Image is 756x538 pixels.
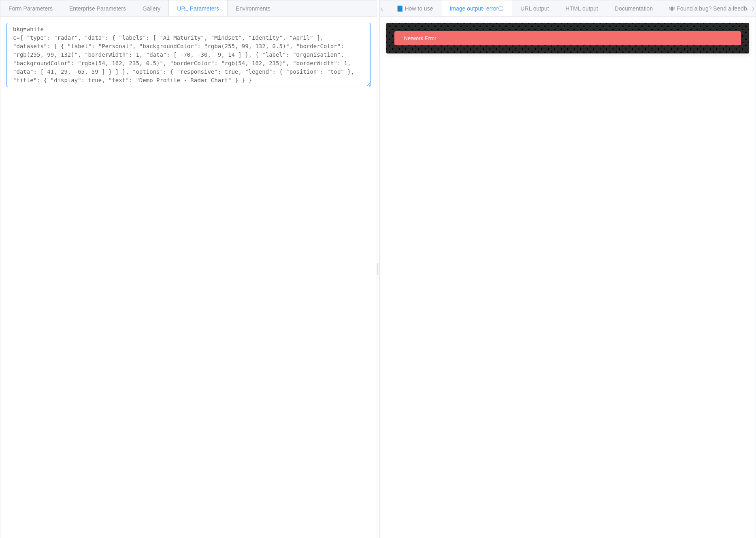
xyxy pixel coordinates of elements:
span: Enterprise Parameters [69,5,126,12]
span: URL Parameters [177,5,219,12]
span: Environments [236,5,270,12]
span: HTML output [566,5,598,12]
span: URL output [520,5,549,12]
span: - error [483,5,504,12]
span: Form Parameters [9,5,53,12]
span: 📘 How to use [396,5,433,12]
span: Image output [449,5,504,12]
span: Documentation [615,5,653,12]
span: Network Error [404,35,437,41]
span: Gallery [143,5,160,12]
